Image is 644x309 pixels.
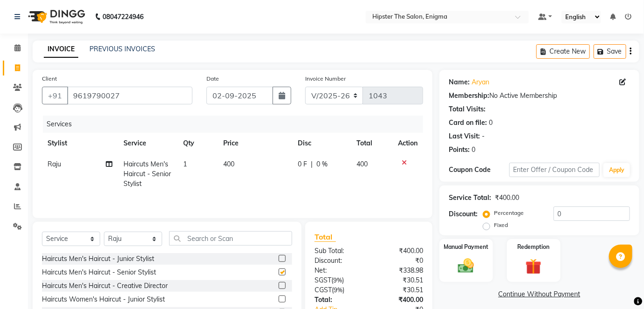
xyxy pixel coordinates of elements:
div: Haircuts Men's Haircut - Junior Stylist [42,254,154,264]
th: Qty [178,133,218,154]
div: Coupon Code [449,165,509,175]
span: 400 [357,160,368,168]
div: 0 [472,145,475,155]
span: 1 [184,160,187,168]
label: Percentage [494,209,524,217]
a: Aryan [472,77,489,87]
span: SGST [315,276,331,284]
div: Services [43,116,430,133]
div: ₹30.51 [369,275,430,285]
div: Total Visits: [449,104,486,114]
div: Haircuts Women's Haircut - Junior Stylist [42,295,165,304]
div: Net: [308,266,369,275]
span: Haircuts Men's Haircut - Senior Stylist [123,160,171,188]
button: Save [594,44,626,59]
label: Redemption [518,243,550,251]
span: CGST [315,286,332,294]
span: 0 F [298,159,307,169]
button: +91 [42,87,68,104]
div: ( ) [308,285,369,295]
th: Total [351,133,392,154]
div: No Active Membership [449,91,630,101]
div: Points: [449,145,470,155]
span: 400 [223,160,234,168]
label: Manual Payment [444,243,488,251]
b: 08047224946 [103,4,144,30]
div: Sub Total: [308,246,369,256]
div: Card on file: [449,118,487,128]
input: Search or Scan [169,231,292,246]
div: ₹338.98 [369,266,430,275]
a: Continue Without Payment [441,289,637,299]
div: ₹400.00 [369,246,430,256]
img: _gift.svg [521,257,547,277]
div: - [482,131,485,141]
div: Last Visit: [449,131,480,141]
button: Apply [603,163,630,177]
th: Price [218,133,292,154]
div: Name: [449,77,470,87]
th: Service [118,133,178,154]
div: ₹30.51 [369,285,430,295]
span: Total [315,232,336,242]
a: PREVIOUS INVOICES [89,45,155,53]
div: Service Total: [449,193,491,203]
img: _cash.svg [453,257,479,275]
div: ₹0 [369,256,430,266]
div: Haircuts Men's Haircut - Creative Director [42,281,168,291]
span: | [311,159,313,169]
div: ₹400.00 [495,193,519,203]
th: Action [392,133,423,154]
div: Discount: [308,256,369,266]
div: ( ) [308,275,369,285]
button: Create New [536,44,590,59]
div: Membership: [449,91,489,101]
div: Discount: [449,209,478,219]
label: Invoice Number [305,75,346,83]
div: 0 [489,118,493,128]
a: INVOICE [44,41,78,58]
span: 9% [333,276,342,284]
input: Search by Name/Mobile/Email/Code [67,87,192,104]
label: Fixed [494,221,508,229]
div: ₹400.00 [369,295,430,305]
span: 9% [334,286,343,294]
th: Disc [292,133,351,154]
span: Raju [48,160,61,168]
label: Date [206,75,219,83]
div: Total: [308,295,369,305]
img: logo [24,4,88,30]
span: 0 % [316,159,328,169]
th: Stylist [42,133,118,154]
input: Enter Offer / Coupon Code [509,163,600,177]
label: Client [42,75,57,83]
div: Haircuts Men's Haircut - Senior Stylist [42,268,156,277]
